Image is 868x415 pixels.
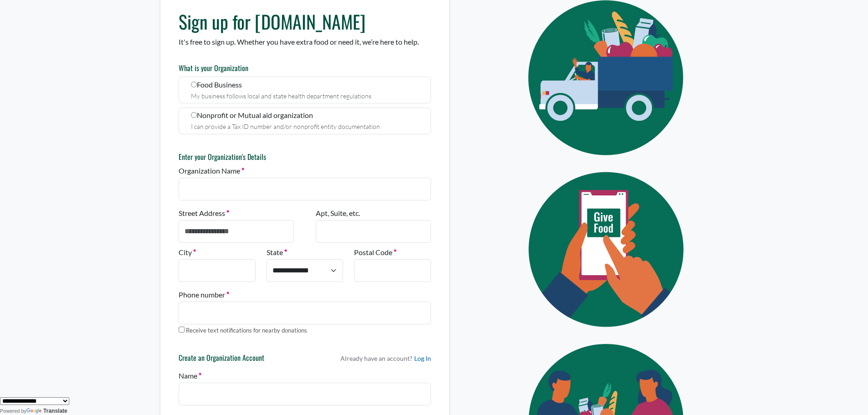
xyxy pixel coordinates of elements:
[26,408,43,415] img: Google Translate
[179,165,244,176] label: Organization Name
[414,354,431,363] a: Log In
[179,108,431,134] label: Nonprofit or Mutual aid organization
[179,77,431,103] label: Food Business
[179,10,431,32] h1: Sign up for [DOMAIN_NAME]
[191,92,371,100] small: My business follows local and state health department regulations
[179,370,201,381] label: Name
[191,123,380,130] small: I can provide a Tax ID number and/or nonprofit entity documentation
[179,153,431,161] h6: Enter your Organization's Details
[179,289,229,300] label: Phone number
[340,354,431,363] p: Already have an account?
[26,408,67,414] a: Translate
[179,208,229,219] label: Street Address
[508,164,708,335] img: Eye Icon
[179,36,431,47] p: It's free to sign up. Whether you have extra food or need it, we’re here to help.
[267,247,287,258] label: State
[179,64,431,72] h6: What is your Organization
[354,247,396,258] label: Postal Code
[191,82,197,87] input: Food Business My business follows local and state health department regulations
[179,247,196,258] label: City
[316,208,360,219] label: Apt, Suite, etc.
[179,354,264,366] h6: Create an Organization Account
[186,326,307,335] label: Receive text notifications for nearby donations
[191,112,197,118] input: Nonprofit or Mutual aid organization I can provide a Tax ID number and/or nonprofit entity docume...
